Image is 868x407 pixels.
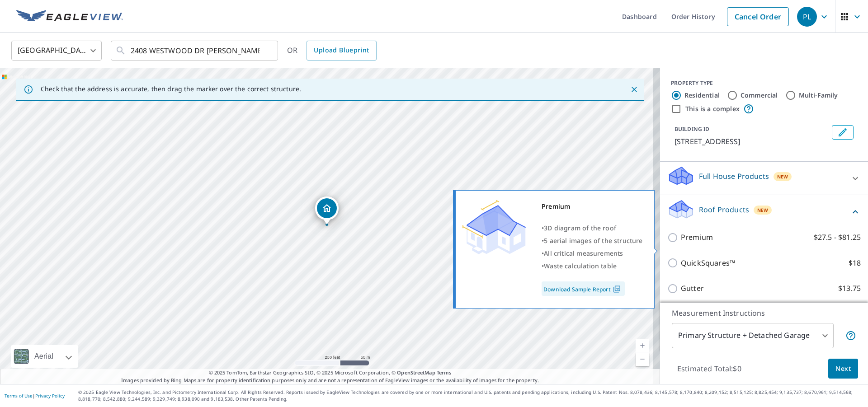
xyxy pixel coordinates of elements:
[681,257,735,269] p: QuickSquares™
[838,283,861,294] p: $13.75
[741,91,778,100] label: Commercial
[684,91,720,100] label: Residential
[315,196,339,225] div: Dropped pin, building 1, Residential property, 2408 WESTWOOD DR OKANAGAN-SIMILKAMEEN BC V2A8Y8
[437,369,452,376] a: Terms
[35,393,65,399] a: Privacy Policy
[544,249,623,257] span: All critical measurements
[11,38,102,63] div: [GEOGRAPHIC_DATA]
[814,232,861,243] p: $27.5 - $81.25
[797,7,817,27] div: PL
[636,339,649,352] a: Current Level 17, Zoom In
[681,232,713,243] p: Premium
[835,363,851,374] span: Next
[544,224,616,232] span: 3D diagram of the roof
[672,323,834,348] div: Primary Structure + Detached Garage
[11,345,78,368] div: Aerial
[307,41,376,61] a: Upload Blueprint
[544,236,642,245] span: 5 aerial images of the structure
[667,165,861,191] div: Full House ProductsNew
[544,262,617,270] span: Waste calculation table
[5,393,65,398] p: |
[628,84,640,95] button: Close
[542,234,643,247] div: •
[41,85,301,93] p: Check that the address is accurate, then drag the marker over the correct structure.
[757,206,769,214] span: New
[5,393,33,399] a: Terms of Use
[542,281,625,296] a: Download Sample Report
[462,200,526,254] img: Premium
[636,352,649,366] a: Current Level 17, Zoom Out
[777,173,788,180] span: New
[542,260,643,272] div: •
[671,79,857,87] div: PROPERTY TYPE
[699,171,769,182] p: Full House Products
[699,204,749,215] p: Roof Products
[670,359,749,379] p: Estimated Total: $0
[675,125,709,133] p: BUILDING ID
[828,359,858,379] button: Next
[849,257,861,269] p: $18
[799,91,838,100] label: Multi-Family
[287,41,377,61] div: OR
[32,345,56,368] div: Aerial
[685,104,740,113] label: This is a complex
[667,199,861,225] div: Roof ProductsNew
[727,7,789,26] a: Cancel Order
[675,136,828,147] p: [STREET_ADDRESS]
[672,308,856,318] p: Measurement Instructions
[131,38,259,63] input: Search by address or latitude-longitude
[16,10,123,23] img: EV Logo
[681,283,704,294] p: Gutter
[845,330,856,341] span: Your report will include the primary structure and a detached garage if one exists.
[542,247,643,260] div: •
[314,45,369,56] span: Upload Blueprint
[832,125,854,140] button: Edit building 1
[78,389,863,402] p: © 2025 Eagle View Technologies, Inc. and Pictometry International Corp. All Rights Reserved. Repo...
[542,222,643,234] div: •
[209,369,452,377] span: © 2025 TomTom, Earthstar Geographics SIO, © 2025 Microsoft Corporation, ©
[611,285,623,293] img: Pdf Icon
[397,369,435,376] a: OpenStreetMap
[542,200,643,213] div: Premium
